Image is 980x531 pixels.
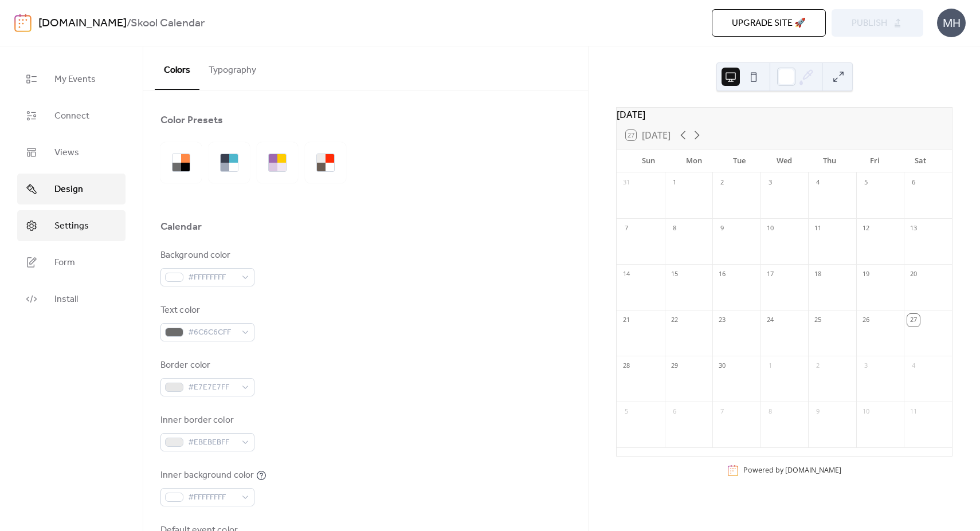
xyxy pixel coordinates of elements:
b: Skool Calendar [131,13,205,34]
a: Settings [17,210,126,241]
b: / [127,13,131,34]
div: 12 [860,222,872,235]
div: 1 [764,360,777,372]
span: #FFFFFFFF [188,491,236,505]
div: 30 [716,360,728,372]
a: [DOMAIN_NAME] [38,13,127,34]
div: 8 [764,406,777,418]
div: Inner border color [160,414,252,427]
div: 6 [668,406,681,418]
div: Background color [160,249,252,262]
div: Sat [897,150,943,172]
div: [DATE] [617,108,952,121]
div: 26 [860,314,872,327]
div: 16 [716,268,728,281]
div: 4 [812,176,824,189]
div: 22 [668,314,681,327]
a: [DOMAIN_NAME] [785,465,841,475]
div: 11 [907,406,920,418]
span: Install [54,293,78,306]
div: 13 [907,222,920,235]
div: 3 [764,176,777,189]
div: 10 [764,222,777,235]
div: 5 [620,406,633,418]
button: Colors [155,46,199,90]
span: #EBEBEBFF [188,436,236,450]
div: Thu [807,150,852,172]
div: 17 [764,268,777,281]
span: #E7E7E7FF [188,381,236,395]
div: 20 [907,268,920,281]
div: 31 [620,176,633,189]
div: 14 [620,268,633,281]
div: 19 [860,268,872,281]
div: Tue [716,150,762,172]
div: Text color [160,304,252,317]
div: MH [937,9,966,37]
div: 10 [860,406,872,418]
div: 27 [907,314,920,327]
div: 29 [668,360,681,372]
div: Border color [160,359,252,372]
a: Install [17,284,126,314]
div: Calendar [160,220,202,234]
span: #6C6C6CFF [188,326,236,340]
div: 3 [860,360,872,372]
div: 4 [907,360,920,372]
div: 11 [812,222,824,235]
div: Mon [671,150,716,172]
a: Connect [17,100,126,131]
span: Views [54,146,79,160]
a: Form [17,247,126,278]
div: 1 [668,176,681,189]
div: 5 [860,176,872,189]
div: Sun [626,150,671,172]
div: Color Presets [160,113,223,127]
div: 9 [812,406,824,418]
a: Views [17,137,126,168]
div: 9 [716,222,728,235]
div: 6 [907,176,920,189]
span: Form [54,256,75,270]
div: Powered by [743,465,841,475]
div: 2 [716,176,728,189]
div: 28 [620,360,633,372]
div: 18 [812,268,824,281]
div: 15 [668,268,681,281]
div: 7 [620,222,633,235]
div: Inner background color [160,469,254,482]
div: 7 [716,406,728,418]
div: 24 [764,314,777,327]
span: Design [54,183,83,196]
div: 2 [812,360,824,372]
div: Fri [852,150,897,172]
button: Typography [199,46,265,89]
span: My Events [54,73,96,86]
span: Upgrade site 🚀 [732,17,806,30]
span: Settings [54,219,89,233]
div: 21 [620,314,633,327]
div: 25 [812,314,824,327]
img: logo [14,14,32,32]
span: Connect [54,109,89,123]
button: Upgrade site 🚀 [712,9,826,37]
div: Wed [762,150,807,172]
span: #FFFFFFFF [188,271,236,285]
div: 8 [668,222,681,235]
a: Design [17,174,126,204]
a: My Events [17,64,126,95]
div: 23 [716,314,728,327]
